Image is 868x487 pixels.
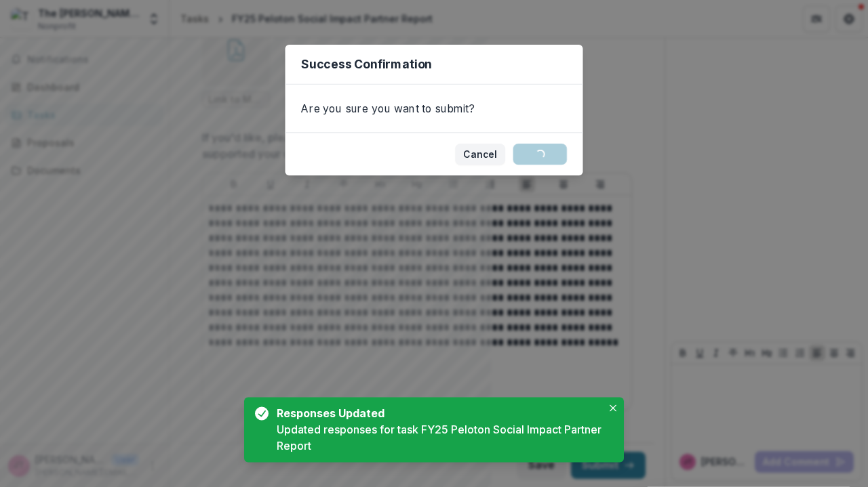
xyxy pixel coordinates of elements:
[285,85,583,133] div: Are you sure you want to submit?
[285,45,583,85] header: Success Confirmation
[605,400,621,416] button: Close
[455,144,505,165] button: Cancel
[277,421,602,454] div: Updated responses for task FY25 Peloton Social Impact Partner Report
[277,405,597,421] div: Responses Updated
